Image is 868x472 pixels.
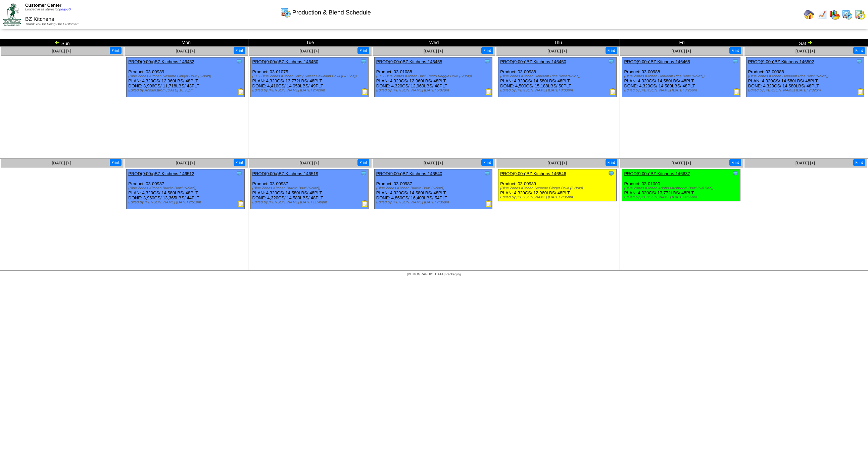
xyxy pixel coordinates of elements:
[252,200,369,204] div: Edited by [PERSON_NAME] [DATE] 11:40pm
[292,9,371,16] span: Production & Blend Schedule
[252,88,369,92] div: Edited by [PERSON_NAME] [DATE] 2:42pm
[3,3,21,26] img: ZoRoCo_Logo(Green%26Foil)%20jpg.webp
[620,39,744,47] td: Fri
[360,58,367,65] img: Tooltip
[624,88,740,92] div: Edited by [PERSON_NAME] [DATE] 8:26pm
[484,58,491,65] img: Tooltip
[128,74,244,78] div: (Blue Zones Kitchen Sesame Ginger Bowl (6-8oz))
[128,59,194,64] a: PROD(9:00a)BZ Kitchens-146432
[360,170,367,177] img: Tooltip
[748,88,864,92] div: Edited by [PERSON_NAME] [DATE] 2:32pm
[424,161,443,165] a: [DATE] [+]
[252,59,319,64] a: PROD(9:00a)BZ Kitchens-146450
[547,49,567,53] a: [DATE] [+]
[52,161,71,165] a: [DATE] [+]
[128,200,244,204] div: Edited by [PERSON_NAME] [DATE] 2:51pm
[376,88,492,92] div: Edited by [PERSON_NAME] [DATE] 5:07pm
[500,88,616,92] div: Edited by [PERSON_NAME] [DATE] 8:03pm
[376,186,492,190] div: (Blue Zones Kitchen Burrito Bowl (6-9oz))
[481,47,493,54] button: Print
[238,88,244,95] img: Production Report
[252,186,369,190] div: (Blue Zones Kitchen Burrito Bowl (6-9oz))
[25,3,61,8] span: Customer Center
[128,186,244,190] div: (Blue Zones Kitchen Burrito Bowl (6-9oz))
[624,186,740,190] div: (Blue Zones Kitchen Adobo Mushroom Bowl (6-8.5oz))
[52,49,71,53] span: [DATE] [+]
[748,74,864,78] div: (Blue Zones Kitchen Heirloom Rice Bowl (6-9oz))
[855,9,865,20] img: calendarinout.gif
[804,9,814,20] img: home.gif
[744,39,868,47] td: Sat
[300,49,319,53] a: [DATE] [+]
[547,161,567,165] a: [DATE] [+]
[376,74,492,78] div: (FP - Blue Zones Kitchen Basil Pesto Veggie Bowl (6/8oz))
[498,57,617,97] div: Product: 03-00988 PLAN: 4,320CS / 14,580LBS / 48PLT DONE: 4,500CS / 15,188LBS / 50PLT
[236,58,243,65] img: Tooltip
[795,49,815,53] span: [DATE] [+]
[624,171,690,176] a: PROD(9:00a)BZ Kitchens-146637
[110,159,122,166] button: Print
[733,88,740,95] img: Production Report
[25,23,79,26] span: Thank You for Being Our Customer!
[0,39,124,47] td: Sun
[424,49,443,53] a: [DATE] [+]
[672,161,691,165] a: [DATE] [+]
[481,159,493,166] button: Print
[732,170,739,177] img: Tooltip
[606,159,617,166] button: Print
[610,88,616,95] img: Production Report
[376,59,442,64] a: PROD(9:00a)BZ Kitchens-146455
[485,88,492,95] img: Production Report
[622,169,740,201] div: Product: 03-01000 PLAN: 4,320CS / 13,772LBS / 48PLT
[124,39,248,47] td: Mon
[729,47,741,54] button: Print
[176,49,195,53] a: [DATE] [+]
[729,159,741,166] button: Print
[25,8,71,11] span: Logged in as Mpreston
[374,169,492,209] div: Product: 03-00987 PLAN: 4,320CS / 14,580LBS / 48PLT DONE: 4,860CS / 16,403LBS / 54PLT
[176,161,195,165] a: [DATE] [+]
[374,57,492,97] div: Product: 03-01088 PLAN: 4,320CS / 12,960LBS / 48PLT DONE: 4,320CS / 12,960LBS / 48PLT
[500,74,616,78] div: (Blue Zones Kitchen Heirloom Rice Bowl (6-9oz))
[748,59,814,64] a: PROD(9:00a)BZ Kitchens-146502
[622,57,740,97] div: Product: 03-00988 PLAN: 4,320CS / 14,580LBS / 48PLT DONE: 4,320CS / 14,580LBS / 48PLT
[252,74,369,78] div: (FP - Blue Zones Kitchen Spicy Sweet Hawaiian Bowl (6/8.5oz))
[829,9,840,20] img: graph.gif
[376,200,492,204] div: Edited by [PERSON_NAME] [DATE] 7:36pm
[624,59,690,64] a: PROD(9:00a)BZ Kitchens-146465
[500,186,616,190] div: (Blue Zones Kitchen Sesame Ginger Bowl (6-8oz))
[606,47,617,54] button: Print
[484,170,491,177] img: Tooltip
[856,58,863,65] img: Tooltip
[498,169,617,201] div: Product: 03-00989 PLAN: 4,320CS / 12,960LBS / 48PLT
[407,273,461,276] span: [DEMOGRAPHIC_DATA] Packaging
[250,169,369,209] div: Product: 03-00987 PLAN: 4,320CS / 14,580LBS / 48PLT DONE: 4,320CS / 14,580LBS / 48PLT
[624,195,740,199] div: Edited by [PERSON_NAME] [DATE] 4:56pm
[248,39,372,47] td: Tue
[500,59,566,64] a: PROD(9:00a)BZ Kitchens-146460
[110,47,122,54] button: Print
[127,169,245,209] div: Product: 03-00987 PLAN: 4,320CS / 14,580LBS / 48PLT DONE: 3,960CS / 13,365LBS / 44PLT
[746,57,864,97] div: Product: 03-00988 PLAN: 4,320CS / 14,580LBS / 48PLT DONE: 4,320CS / 14,580LBS / 48PLT
[128,88,244,92] div: Edited by Acederstrom [DATE] 10:36pm
[624,74,740,78] div: (Blue Zones Kitchen Heirloom Rice Bowl (6-9oz))
[357,47,369,54] button: Print
[853,159,865,166] button: Print
[732,58,739,65] img: Tooltip
[300,161,319,165] a: [DATE] [+]
[672,49,691,53] a: [DATE] [+]
[361,200,368,207] img: Production Report
[500,171,566,176] a: PROD(9:00a)BZ Kitchens-146546
[252,171,319,176] a: PROD(9:00a)BZ Kitchens-146519
[807,40,813,45] img: arrowright.gif
[59,8,71,11] a: (logout)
